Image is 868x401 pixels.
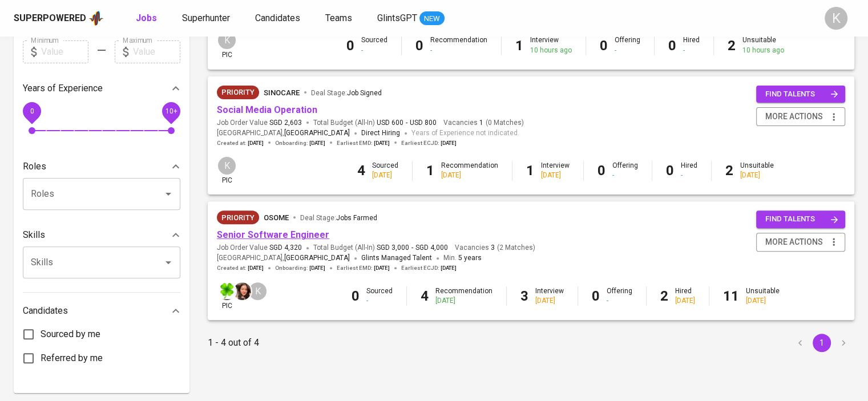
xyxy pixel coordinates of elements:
div: [DATE] [541,171,570,180]
b: 2 [725,163,733,179]
span: NEW [419,13,445,25]
span: Total Budget (All-In) [313,118,437,128]
a: GlintsGPT NEW [377,11,445,26]
div: Recommendation [435,286,492,306]
span: 1 [478,118,483,128]
div: - [607,296,632,306]
b: 2 [660,288,668,304]
span: Osome [264,213,289,222]
a: Social Media Operation [217,104,317,115]
span: Job Order Value [217,118,302,128]
span: 0 [30,107,34,115]
div: Years of Experience [23,77,180,100]
span: Priority [217,212,259,224]
span: Min. [443,254,482,262]
span: [DATE] [309,139,325,147]
span: Earliest ECJD : [401,264,457,272]
span: [DATE] [374,139,390,147]
b: 0 [666,163,674,179]
div: [DATE] [740,171,774,180]
span: [GEOGRAPHIC_DATA] , [217,253,350,264]
b: 4 [357,163,365,179]
p: Roles [23,160,46,173]
span: Job Signed [347,89,382,97]
span: Referred by me [41,351,103,365]
div: - [683,46,700,55]
img: thao.thai@glints.com [233,282,251,300]
p: Years of Experience [23,82,103,95]
span: Glints Managed Talent [361,254,432,262]
div: Sourced [366,286,393,306]
div: - [366,296,393,306]
span: Sinocare [264,88,300,97]
b: 4 [421,288,429,304]
span: [DATE] [248,139,264,147]
div: pic [217,30,237,60]
button: Open [160,186,176,202]
div: Offering [612,161,638,180]
b: 1 [426,163,434,179]
span: find talents [765,213,838,226]
nav: pagination navigation [789,334,854,352]
span: [DATE] [441,139,457,147]
p: Candidates [23,304,68,318]
div: [DATE] [675,296,695,306]
span: GlintsGPT [377,13,417,23]
div: Recommendation [430,35,487,55]
a: Senior Software Engineer [217,229,329,240]
span: Onboarding : [275,139,325,147]
a: Candidates [255,11,302,26]
div: - [681,171,697,180]
div: Unsuitable [742,35,784,55]
span: Job Order Value [217,243,302,253]
span: SGD 4,000 [415,243,448,253]
input: Value [133,40,180,63]
span: USD 800 [410,118,437,128]
span: [DATE] [441,264,457,272]
b: 0 [668,38,676,54]
button: find talents [756,86,845,103]
span: Earliest EMD : [337,264,390,272]
div: Offering [607,286,632,306]
button: Open [160,254,176,270]
div: [DATE] [746,296,780,306]
span: Sourced by me [41,327,100,341]
span: Deal Stage : [300,214,377,222]
div: [DATE] [441,171,498,180]
b: 11 [723,288,739,304]
img: f9493b8c-82b8-4f41-8722-f5d69bb1b761.jpg [218,282,236,300]
span: Total Budget (All-In) [313,243,448,253]
span: Jobs Farmed [336,214,377,222]
a: Superhunter [182,11,232,26]
span: Created at : [217,139,264,147]
button: page 1 [813,334,831,352]
span: USD 600 [377,118,403,128]
div: - [612,171,638,180]
span: Candidates [255,13,300,23]
div: Offering [615,35,640,55]
input: Value [41,40,88,63]
span: Superhunter [182,13,230,23]
b: 0 [600,38,608,54]
div: Superpowered [14,12,86,25]
b: 1 [526,163,534,179]
div: [DATE] [535,296,564,306]
div: Sourced [372,161,398,180]
span: SGD 4,320 [269,243,302,253]
button: find talents [756,210,845,228]
div: Candidates [23,299,180,322]
span: Years of Experience not indicated. [411,128,519,139]
span: Vacancies ( 2 Matches ) [455,243,535,253]
div: - [430,46,487,55]
span: more actions [765,235,823,249]
div: Hired [675,286,695,306]
div: Recommendation [441,161,498,180]
span: Earliest ECJD : [401,139,457,147]
span: Created at : [217,264,264,272]
span: 5 years [458,254,482,262]
div: pic [217,156,237,185]
span: [DATE] [248,264,264,272]
img: app logo [88,10,104,27]
span: SGD 3,000 [377,243,409,253]
b: 0 [415,38,423,54]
